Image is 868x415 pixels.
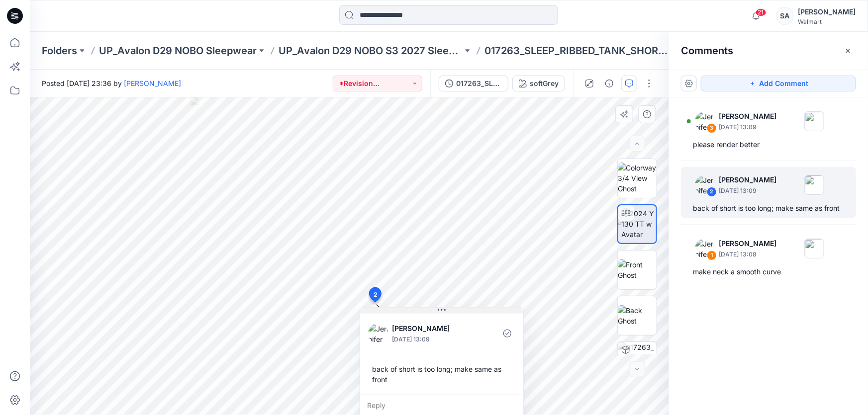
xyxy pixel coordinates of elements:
p: [PERSON_NAME] [719,174,776,186]
img: Colorway 3/4 View Ghost [618,163,657,194]
img: Jennifer Yerkes [695,239,715,258]
img: Jennifer Yerkes [695,175,715,195]
p: [PERSON_NAME] [719,238,776,249]
p: [DATE] 13:09 [719,122,776,132]
span: 2 [374,290,378,299]
div: 1 [707,250,717,260]
span: Posted [DATE] 23:36 by [42,78,181,88]
div: softGrey [530,78,559,89]
button: Details [601,76,617,91]
div: back of short is too long; make same as front [693,202,844,214]
img: Jennifer Yerkes [695,111,715,131]
button: softGrey [512,76,565,91]
div: 3 [707,123,717,133]
a: Folders [42,44,77,58]
div: [PERSON_NAME] [798,6,856,18]
div: 017263_SLEEP_RIBBED_TANK_SHORTS_SET [456,78,502,89]
div: 2 [707,187,717,197]
div: SA [776,7,794,25]
div: please render better [693,139,844,151]
p: [DATE] 13:08 [719,249,776,259]
span: 21 [756,8,767,16]
img: 2024 Y 130 TT w Avatar [621,208,656,240]
p: 017263_SLEEP_RIBBED_TANK_SHORTS_SET [484,44,669,58]
img: Front Ghost [618,259,657,280]
a: UP_Avalon D29 NOBO Sleepwear [99,44,257,58]
img: Back Ghost [618,305,657,326]
button: Add Comment [701,76,856,91]
p: [DATE] 13:09 [719,186,776,196]
a: UP_Avalon D29 NOBO S3 2027 Sleepwear [279,44,463,58]
p: [PERSON_NAME] [392,323,473,334]
div: back of short is too long; make same as front [368,360,515,389]
p: [DATE] 13:09 [392,334,473,344]
img: Jennifer Yerkes [368,324,388,343]
div: Walmart [798,18,856,25]
div: make neck a smooth curve [693,266,844,278]
h2: Comments [681,45,733,57]
p: [PERSON_NAME] [719,110,776,122]
button: 017263_SLEEP_RIBBED_TANK_SHORTS_SET [439,76,508,91]
img: 017263_SLEEP_RIBBED_TANK_SHORTS_SET softGrey [618,342,657,381]
a: [PERSON_NAME] [124,79,181,87]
